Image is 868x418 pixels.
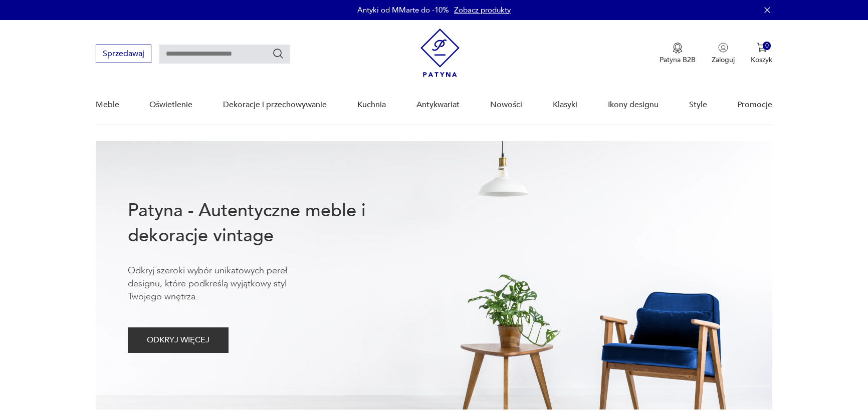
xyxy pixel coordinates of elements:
[660,43,696,65] a: Ikona medaluPatyna B2B
[553,86,577,124] a: Klasyki
[490,86,522,124] a: Nowości
[660,43,696,65] button: Patyna B2B
[712,43,735,65] button: Zaloguj
[737,86,772,124] a: Promocje
[128,337,229,344] a: ODKRYJ WIĘCEJ
[357,86,386,124] a: Kuchnia
[420,29,460,77] img: Patyna - sklep z meblami i dekoracjami vintage
[128,198,398,248] h1: Patyna - Autentyczne meble i dekoracje vintage
[673,43,683,54] img: Ikona medalu
[608,86,659,124] a: Ikony designu
[416,86,460,124] a: Antykwariat
[763,42,771,50] div: 0
[128,264,318,303] p: Odkryj szeroki wybór unikatowych pereł designu, które podkreślą wyjątkowy styl Twojego wnętrza.
[718,43,728,53] img: Ikonka użytkownika
[149,86,192,124] a: Oświetlenie
[96,51,151,58] a: Sprzedawaj
[751,43,772,65] button: 0Koszyk
[357,5,449,15] p: Antyki od MMarte do -10%
[660,55,696,65] p: Patyna B2B
[751,55,772,65] p: Koszyk
[96,45,151,63] button: Sprzedawaj
[96,86,119,124] a: Meble
[454,5,511,15] a: Zobacz produkty
[272,48,284,60] button: Szukaj
[712,55,735,65] p: Zaloguj
[128,327,229,353] button: ODKRYJ WIĘCEJ
[223,86,327,124] a: Dekoracje i przechowywanie
[757,43,767,53] img: Ikona koszyka
[689,86,707,124] a: Style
